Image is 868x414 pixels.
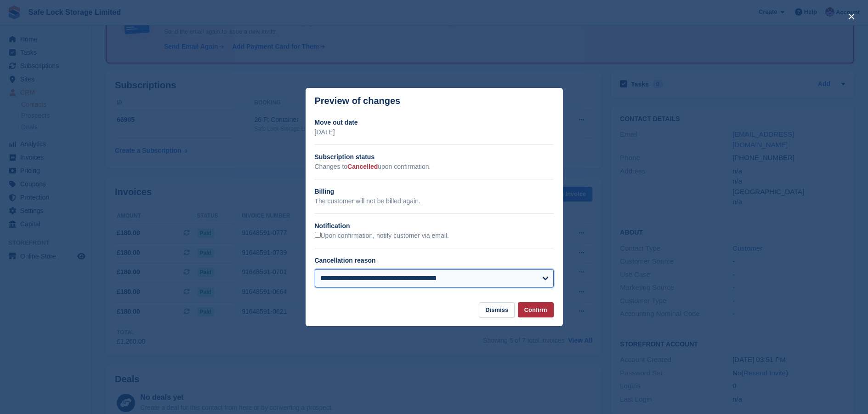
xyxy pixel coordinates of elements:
h2: Billing [315,187,554,196]
span: Cancelled [347,163,378,170]
p: The customer will not be billed again. [315,196,554,206]
h2: Move out date [315,118,554,127]
label: Cancellation reason [315,257,376,264]
h2: Notification [315,221,554,231]
label: Upon confirmation, notify customer via email. [315,232,449,240]
input: Upon confirmation, notify customer via email. [315,232,321,238]
p: Changes to upon confirmation. [315,162,554,172]
h2: Subscription status [315,152,554,162]
button: Confirm [518,302,554,317]
p: [DATE] [315,127,554,137]
button: close [844,9,859,24]
button: Dismiss [479,302,515,317]
p: Preview of changes [315,96,401,106]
